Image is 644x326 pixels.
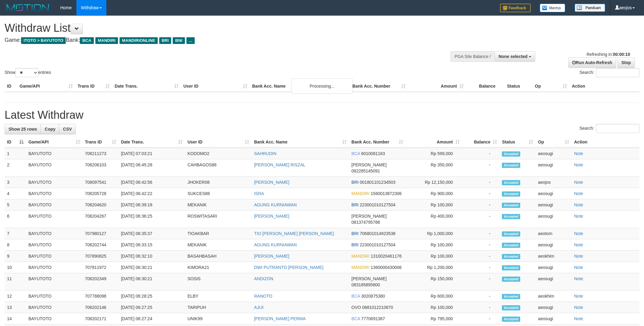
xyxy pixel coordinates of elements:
th: Date Trans. [112,81,181,92]
th: Bank Acc. Name: activate to sort column ascending [252,136,349,148]
th: Amount [408,81,466,92]
span: Accepted [502,277,520,282]
div: PGA Site Balance / [451,51,495,62]
td: 10 [5,262,26,273]
td: aeosugi [535,313,572,324]
td: [DATE] 06:33:15 [119,239,185,251]
span: Copy 6010081163 to clipboard [361,151,385,156]
span: Copy 7770691367 to clipboard [361,316,385,321]
td: aeosugi [535,199,572,211]
span: Copy 082285145091 to clipboard [351,168,380,173]
span: [PERSON_NAME] [351,162,387,167]
td: Rp 795,000 [406,313,462,324]
span: BRI [351,180,359,185]
span: Accepted [502,191,520,197]
td: BAYUTOTO [26,291,83,302]
td: - [462,148,500,159]
td: 708204620 [83,199,119,211]
td: Rp 400,000 [406,211,462,228]
a: CSV [59,124,76,134]
a: Note [574,191,583,196]
th: Action [569,81,639,92]
td: BAYUTOTO [26,148,83,159]
button: None selected [495,51,535,62]
td: - [462,313,500,324]
th: Game/API: activate to sort column ascending [26,136,83,148]
img: MOTION_logo.png [5,3,51,12]
td: ELBY [185,291,252,302]
label: Show entries [5,68,51,77]
span: Copy 223001010127504 to clipboard [360,202,396,207]
th: Op [532,81,569,92]
th: Bank Acc. Number [350,81,408,92]
span: Copy 706801014923538 to clipboard [360,231,396,236]
span: None selected [499,54,528,59]
td: [DATE] 06:42:22 [119,188,185,199]
a: DWI PUTRANTO [PERSON_NAME] [254,265,323,270]
span: Accepted [502,231,520,237]
td: BAYUTOTO [26,188,83,199]
a: Note [574,305,583,310]
td: Rp 150,000 [406,273,462,291]
select: Showentries [15,68,38,77]
td: Rp 12,150,000 [406,177,462,188]
span: BRI [351,231,359,236]
label: Search: [580,124,639,133]
td: 12 [5,291,26,302]
td: TARIPUH [185,302,252,313]
td: aeotom [535,228,572,239]
span: Accepted [502,214,520,219]
td: SOSIS [185,273,252,291]
td: JHOKER08 [185,177,252,188]
span: MANDIRI [95,37,118,44]
td: BAYUTOTO [26,177,83,188]
td: BAYUTOTO [26,239,83,251]
span: Copy 1310020461176 to clipboard [371,254,402,259]
td: Rp 100,000 [406,199,462,211]
th: Trans ID [75,81,112,92]
span: BNI [173,37,185,44]
td: [DATE] 06:27:24 [119,313,185,324]
div: Processing... [292,78,353,94]
td: Rp 350,000 [406,159,462,177]
td: [DATE] 06:39:18 [119,199,185,211]
a: Note [574,202,583,207]
td: 707811972 [83,262,119,273]
td: 708204267 [83,211,119,228]
td: 6 [5,211,26,228]
span: MANDIRIONLINE [120,37,158,44]
td: aeosugi [535,262,572,273]
h1: Withdraw List [5,22,423,34]
a: Copy [41,124,59,134]
td: Rp 900,000 [406,188,462,199]
span: BCA [80,37,94,44]
span: Accepted [502,294,520,299]
td: [DATE] 06:27:25 [119,302,185,313]
img: panduan.png [575,4,605,12]
span: BRI [351,202,359,207]
span: Refreshing in: [587,52,630,57]
a: Note [574,276,583,281]
td: TIOAKBAR [185,228,252,239]
span: ITOTO > BAYUTOTO [21,37,66,44]
td: aeosugi [535,188,572,199]
img: Feedback.jpg [500,4,531,12]
td: 707788098 [83,291,119,302]
td: 4 [5,188,26,199]
a: RANOTO [254,294,272,299]
td: BAYUTOTO [26,199,83,211]
td: aeosugi [535,239,572,251]
span: MANDIRI [351,265,370,270]
th: User ID [181,81,250,92]
td: aeokhim [535,251,572,262]
span: OVO [351,305,361,310]
td: 14 [5,313,26,324]
a: Note [574,265,583,270]
input: Search: [596,68,639,77]
label: Search: [580,68,639,77]
td: [DATE] 06:42:56 [119,177,185,188]
td: UNIK99 [185,313,252,324]
td: Rp 100,000 [406,251,462,262]
td: BAYUTOTO [26,211,83,228]
td: [DATE] 06:30:21 [119,262,185,273]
